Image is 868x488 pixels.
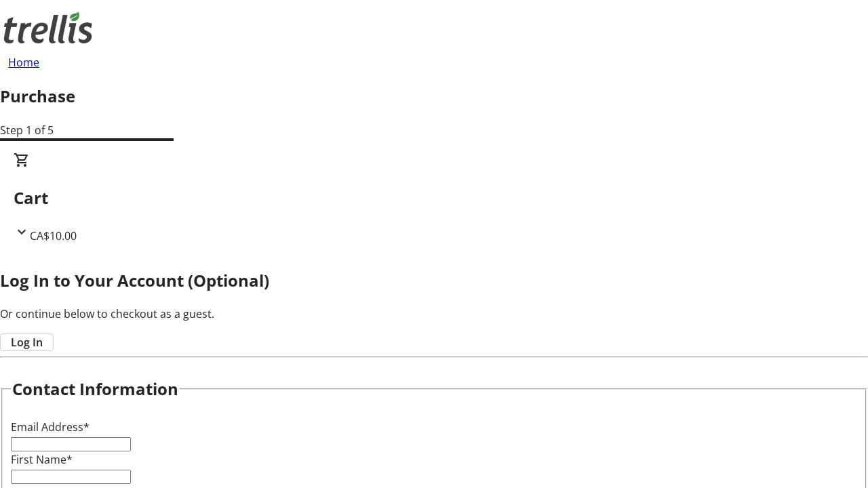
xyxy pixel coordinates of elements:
[11,420,90,434] label: Email Address*
[14,186,854,210] h2: Cart
[11,334,43,350] span: Log In
[12,377,178,401] h2: Contact Information
[14,152,854,244] div: CartCA$10.00
[30,228,77,243] span: CA$10.00
[11,452,73,467] label: First Name*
